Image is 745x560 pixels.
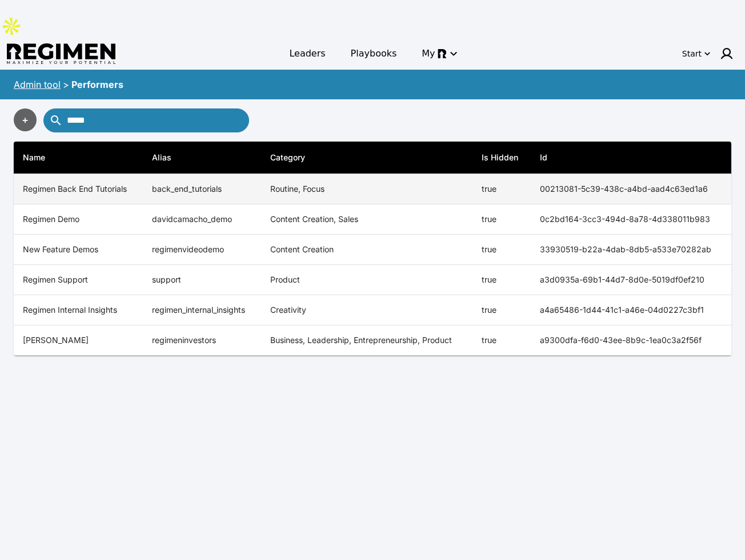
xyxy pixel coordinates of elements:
[261,235,472,265] td: Content Creation
[14,235,143,265] th: New Feature Demos
[472,142,531,174] th: Is Hidden
[415,43,462,64] button: My
[720,47,734,61] img: user icon
[422,47,435,61] span: My
[472,174,531,204] td: true
[531,235,731,265] th: 33930519-b22a-4dab-8db5-a533e70282ab
[531,174,731,204] th: 00213081-5c39-438c-a4bd-aad4c63ed1a6
[143,325,261,356] td: regimeninvestors
[14,174,143,204] th: Regimen Back End Tutorials
[531,295,731,325] th: a4a65486-1d44-41c1-a46e-04d0227c3bf1
[531,204,731,235] th: 0c2bd164-3cc3-494d-8a78-4d338011b983
[680,45,713,63] button: Start
[63,78,69,91] div: >
[261,265,472,295] td: Product
[282,43,332,64] a: Leaders
[143,265,261,295] td: support
[14,142,143,174] th: Name
[261,174,472,204] td: Routine, Focus
[289,47,325,61] span: Leaders
[14,325,143,356] th: [PERSON_NAME]
[472,235,531,265] td: true
[143,174,261,204] td: back_end_tutorials
[261,142,472,174] th: Category
[14,265,143,295] th: Regimen Support
[143,142,261,174] th: Alias
[351,47,397,61] span: Playbooks
[531,142,731,174] th: Id
[143,204,261,235] td: davidcamacho_demo
[472,204,531,235] td: true
[14,204,143,235] th: Regimen Demo
[472,325,531,356] td: true
[531,265,731,295] th: a3d0935a-69b1-44d7-8d0e-5019df0ef210
[14,108,37,131] button: +
[14,79,61,90] a: Admin tool
[344,43,404,64] a: Playbooks
[143,295,261,325] td: regimen_internal_insights
[472,295,531,325] td: true
[531,325,731,356] th: a9300dfa-f6d0-43ee-8b9c-1ea0c3a2f56f
[472,265,531,295] td: true
[143,235,261,265] td: regimenvideodemo
[7,43,115,65] img: Regimen logo
[261,204,472,235] td: Content Creation, Sales
[71,78,123,91] div: Performers
[682,48,702,59] div: Start
[261,295,472,325] td: Creativity
[261,325,472,356] td: Business, Leadership, Entrepreneurship, Product
[14,295,143,325] th: Regimen Internal Insights
[14,142,731,356] table: simple table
